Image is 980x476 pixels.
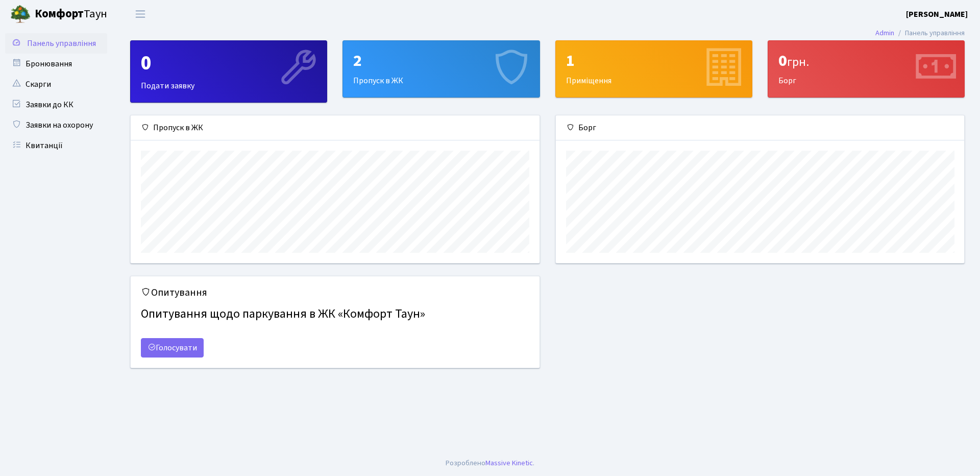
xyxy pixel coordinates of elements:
[446,458,485,468] a: Розроблено
[141,287,529,299] h5: Опитування
[768,41,964,97] div: Борг
[141,51,316,76] div: 0
[5,94,107,115] a: Заявки до КК
[787,53,809,71] span: грн.
[343,41,539,97] div: Пропуск в ЖК
[446,458,534,469] div: .
[875,28,894,38] a: Admin
[906,9,968,20] b: [PERSON_NAME]
[5,115,107,135] a: Заявки на охорону
[556,115,965,140] div: Борг
[27,38,96,49] span: Панель управління
[35,6,107,23] span: Таун
[141,303,529,326] h4: Опитування щодо паркування в ЖК «Комфорт Таун»
[342,40,540,98] a: 2Пропуск в ЖК
[860,22,980,44] nav: breadcrumb
[485,458,533,468] a: Massive Kinetic
[556,41,752,97] div: Приміщення
[5,33,107,54] a: Панель управління
[131,115,540,140] div: Пропуск в ЖК
[131,41,327,102] div: Подати заявку
[5,74,107,94] a: Скарги
[130,40,327,103] a: 0Подати заявку
[778,51,954,70] div: 0
[141,338,204,358] a: Голосувати
[128,6,153,22] button: Переключити навігацію
[10,4,31,25] img: logo.png
[353,51,529,70] div: 2
[894,28,965,39] li: Панель управління
[555,40,752,98] a: 1Приміщення
[5,54,107,74] a: Бронювання
[566,51,742,70] div: 1
[906,8,968,20] a: [PERSON_NAME]
[5,135,107,156] a: Квитанції
[35,6,84,22] b: Комфорт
